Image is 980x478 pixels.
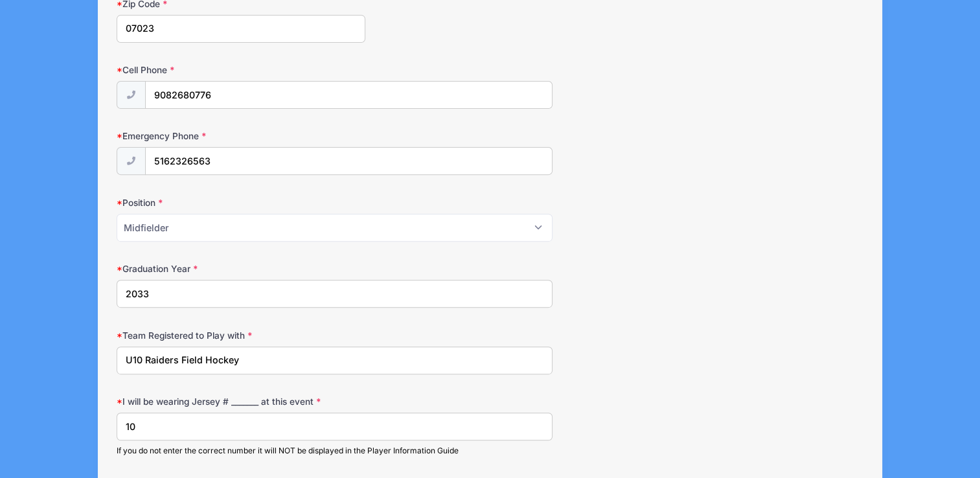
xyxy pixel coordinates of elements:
[117,329,365,342] label: Team Registered to Play with
[117,196,365,209] label: Position
[145,81,553,109] input: (xxx) xxx-xxxx
[117,262,365,275] label: Graduation Year
[117,445,552,457] div: If you do not enter the correct number it will NOT be displayed in the Player Information Guide
[117,63,365,76] label: Cell Phone
[145,147,553,175] input: (xxx) xxx-xxxx
[117,130,365,142] label: Emergency Phone
[117,15,365,43] input: xxxxx
[117,395,365,408] label: I will be wearing Jersey # _______ at this event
